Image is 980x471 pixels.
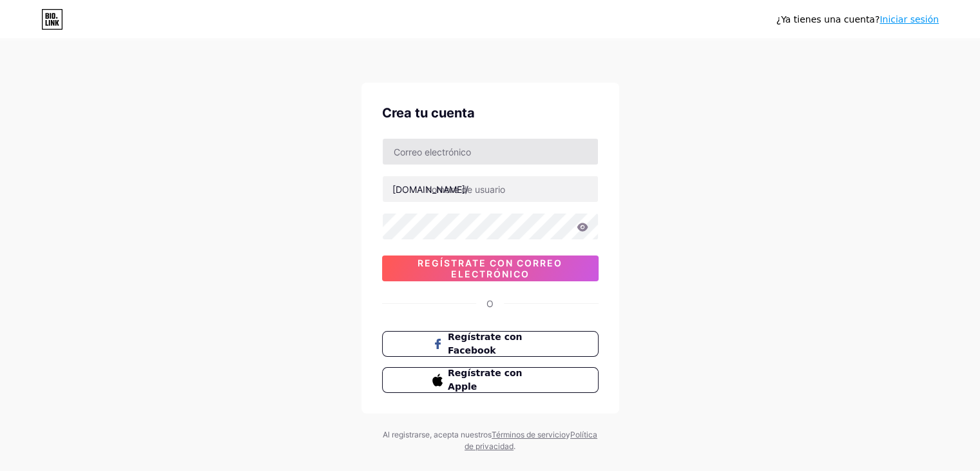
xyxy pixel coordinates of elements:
[383,430,492,439] font: Al registrarse, acepta nuestros
[418,257,562,279] font: Regístrate con correo electrónico
[514,441,515,451] font: .
[382,367,599,393] button: Regístrate con Apple
[383,176,598,202] input: nombre de usuario
[492,430,566,439] a: Términos de servicio
[392,184,468,195] font: [DOMAIN_NAME]/
[383,139,598,165] input: Correo electrónico
[382,105,475,121] font: Crea tu cuenta
[448,332,522,356] font: Regístrate con Facebook
[382,331,599,357] button: Regístrate con Facebook
[448,368,522,392] font: Regístrate con Apple
[879,14,939,25] a: Iniciar sesión
[486,298,494,309] font: O
[382,256,599,281] button: Regístrate con correo electrónico
[566,430,570,439] font: y
[776,14,880,25] font: ¿Ya tienes una cuenta?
